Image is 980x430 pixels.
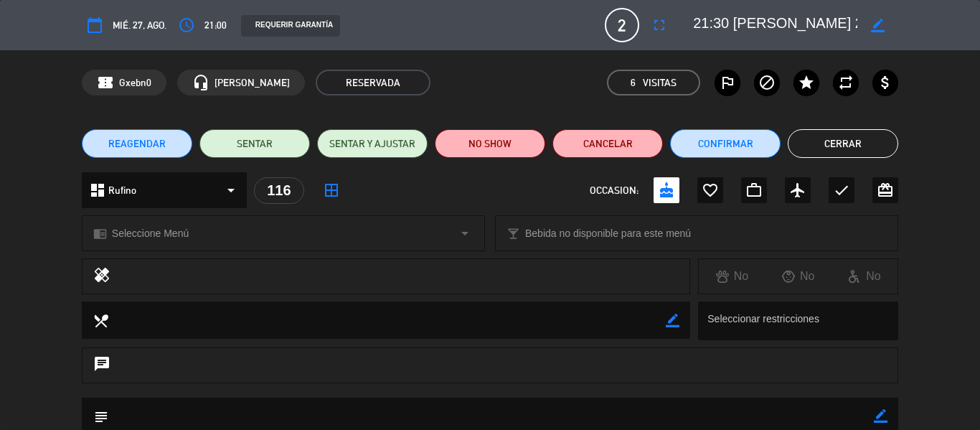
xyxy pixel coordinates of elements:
span: 2 [605,8,639,42]
i: block [758,74,776,91]
button: calendar_today [82,12,108,38]
span: [PERSON_NAME] [215,75,290,91]
i: healing [93,266,110,286]
span: OCCASION: [590,182,639,199]
i: arrow_drop_down [456,225,473,242]
span: Rufino [108,182,136,199]
i: work_outline [745,182,763,199]
i: airplanemode_active [789,182,806,199]
i: border_color [874,409,887,423]
button: SENTAR [199,129,310,158]
i: arrow_drop_down [222,182,240,199]
span: RESERVADA [316,70,430,95]
span: Bebida no disponible para este menú [525,225,691,242]
span: mié. 27, ago. [113,17,166,34]
i: local_dining [93,312,108,328]
i: fullscreen [651,17,668,34]
span: Seleccione Menú [112,225,189,242]
button: Cerrar [788,129,898,158]
div: No [699,267,765,286]
div: No [831,267,897,286]
span: REAGENDAR [108,136,166,151]
div: No [765,267,831,286]
button: SENTAR Y AJUSTAR [317,129,428,158]
i: outlined_flag [719,74,736,91]
i: favorite_border [702,182,719,199]
i: subject [93,408,108,424]
i: calendar_today [86,17,103,34]
span: 21:00 [204,17,227,34]
i: chrome_reader_mode [93,227,107,240]
button: NO SHOW [435,129,545,158]
button: Cancelar [552,129,663,158]
div: REQUERIR GARANTÍA [241,15,340,37]
i: cake [658,182,675,199]
i: star [798,74,815,91]
i: chat [93,355,110,375]
i: attach_money [877,74,894,91]
i: border_color [871,19,885,32]
i: repeat [837,74,854,91]
span: Gxebn0 [119,75,151,91]
i: headset_mic [192,74,209,91]
i: border_color [666,314,679,327]
i: card_giftcard [877,182,894,199]
i: local_bar [507,227,520,240]
i: border_all [323,182,340,199]
div: 116 [254,177,304,204]
button: access_time [174,12,199,38]
button: REAGENDAR [82,129,192,158]
i: dashboard [89,182,106,199]
i: access_time [178,17,195,34]
span: confirmation_number [97,74,114,91]
button: fullscreen [646,12,672,38]
button: Confirmar [670,129,781,158]
em: Visitas [643,75,677,91]
i: check [833,182,850,199]
span: 6 [631,75,636,91]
